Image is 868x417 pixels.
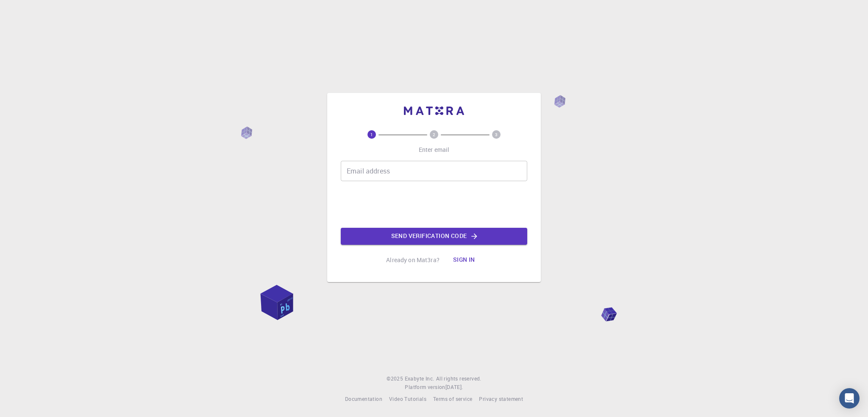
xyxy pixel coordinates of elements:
[479,395,523,403] a: Privacy statement
[433,395,472,402] span: Terms of service
[419,146,450,154] p: Enter email
[405,375,434,382] span: Exabyte Inc.
[389,395,426,403] a: Video Tutorials
[495,132,498,137] text: 3
[446,252,482,269] button: Sign in
[370,188,498,221] iframe: reCAPTCHA
[387,375,404,383] span: © 2025
[436,375,481,383] span: All rights reserved.
[341,228,527,245] button: Send verification code
[389,395,426,402] span: Video Tutorials
[445,383,463,390] span: [DATE] .
[445,383,463,392] a: [DATE].
[405,375,434,383] a: Exabyte Inc.
[433,132,435,137] text: 2
[405,383,445,392] span: Platform version
[370,132,373,137] text: 1
[839,388,860,409] div: Open Intercom Messenger
[479,395,523,402] span: Privacy statement
[345,395,382,403] a: Documentation
[345,395,382,402] span: Documentation
[386,256,440,264] p: Already on Mat3ra?
[433,395,472,403] a: Terms of service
